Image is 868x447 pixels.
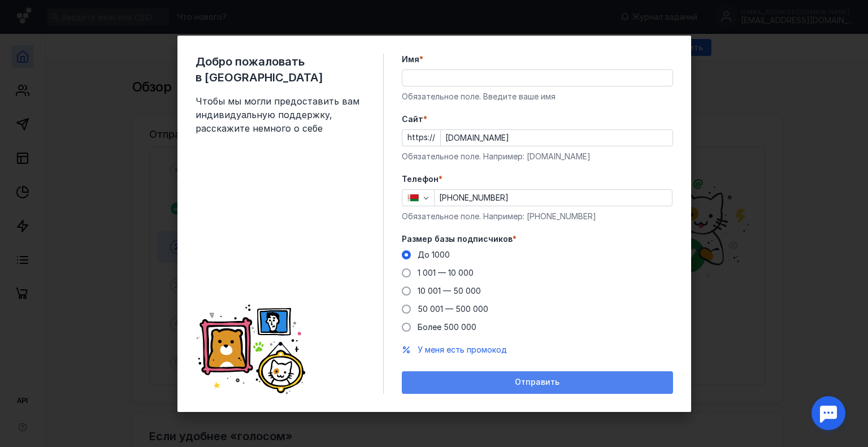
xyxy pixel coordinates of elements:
span: 1 001 — 10 000 [418,268,474,277]
span: Добро пожаловать в [GEOGRAPHIC_DATA] [196,54,365,85]
span: Чтобы мы могли предоставить вам индивидуальную поддержку, расскажите немного о себе [196,94,365,135]
span: Cайт [402,114,423,125]
span: До 1000 [418,250,450,259]
span: Более 500 000 [418,322,476,332]
button: У меня есть промокод [418,344,507,355]
div: Обязательное поле. Например: [PHONE_NUMBER] [402,211,673,222]
span: Имя [402,54,419,65]
span: 10 001 — 50 000 [418,286,481,296]
span: Размер базы подписчиков [402,233,513,245]
span: Отправить [515,377,559,387]
span: Телефон [402,173,439,185]
div: Обязательное поле. Введите ваше имя [402,91,673,102]
button: Отправить [402,371,673,394]
span: У меня есть промокод [418,345,507,354]
div: Обязательное поле. Например: [DOMAIN_NAME] [402,151,673,162]
span: 50 001 — 500 000 [418,304,488,314]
